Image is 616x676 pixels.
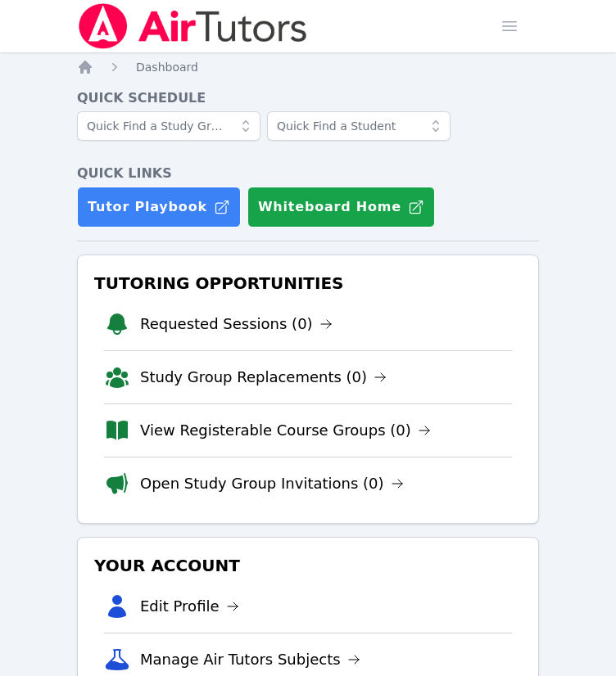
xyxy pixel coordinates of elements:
[267,111,451,141] input: Quick Find a Student
[77,164,539,183] h4: Quick Links
[77,59,539,75] nav: Breadcrumb
[140,472,404,495] a: Open Study Group Invitations (0)
[77,3,309,49] img: Air Tutors
[136,61,198,74] span: Dashboard
[140,648,360,671] a: Manage Air Tutors Subjects
[140,419,431,442] a: View Registerable Course Groups (0)
[91,551,525,580] h3: Your Account
[77,88,539,108] h4: Quick Schedule
[140,595,239,618] a: Edit Profile
[247,187,435,228] button: Whiteboard Home
[91,268,525,298] h3: Tutoring Opportunities
[140,313,333,336] a: Requested Sessions (0)
[77,187,241,228] a: Tutor Playbook
[77,111,260,141] input: Quick Find a Study Group
[136,59,198,75] a: Dashboard
[140,366,387,389] a: Study Group Replacements (0)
